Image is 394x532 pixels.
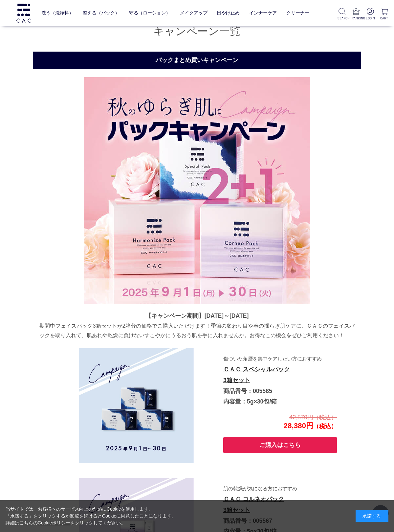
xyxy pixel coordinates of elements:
[289,414,337,421] span: 42,570円（税込）
[217,5,240,21] a: 日やけ止め
[6,506,176,526] div: 当サイトでは、お客様へのサービス向上のためにCookieを使用します。 「承諾する」をクリックするか閲覧を続けるとCookieに同意したことになります。 詳細はこちらの をクリックしてください。
[286,5,309,21] a: クリーナー
[223,496,284,513] a: ＣＡＣ コルネオパック3箱セット
[338,16,346,21] p: SEARCH
[15,4,32,22] img: logo
[223,437,337,453] button: ご購入はこちら
[129,5,170,21] a: 守る（ローション）
[180,5,208,21] a: メイクアップ
[33,24,361,38] h1: キャンペーン一覧
[356,510,388,522] div: 承諾する
[380,8,389,21] a: CART
[223,353,336,407] p: 商品番号：005565 内容量：5g×30包/箱
[352,16,361,21] p: RANKING
[39,311,355,321] p: 【キャンペーン期間】[DATE]～[DATE]
[366,8,375,21] a: LOGIN
[83,5,120,21] a: 整える（パック）
[33,52,361,69] h2: パックまとめ買いキャンペーン
[352,8,361,21] a: RANKING
[41,5,74,21] a: 洗う（洗浄料）
[79,348,194,463] img: 005565.jpg
[223,413,337,430] p: 28,380円
[223,356,322,366] span: 傷ついた角層を集中ケアしたい方におすすめ
[84,77,310,304] img: パックまとめ買いキャンペーン
[366,16,375,21] p: LOGIN
[223,366,290,383] a: ＣＡＣ スペシャルパック3箱セット
[249,5,277,21] a: インナーケア
[223,486,297,496] span: 肌の乾燥が気になる方におすすめ
[39,321,355,340] p: 期間中フェイスパック3箱セットが2箱分の価格でご購入いただけます！季節の変わり目や春の揺らぎ肌ケアに、ＣＡＣのフェイスパックを取り入れて、肌あれや乾燥に負けないすこやかにうるおう肌を手に入れませ...
[338,8,346,21] a: SEARCH
[38,520,71,525] a: Cookieポリシー
[313,423,337,429] span: （税込）
[380,16,389,21] p: CART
